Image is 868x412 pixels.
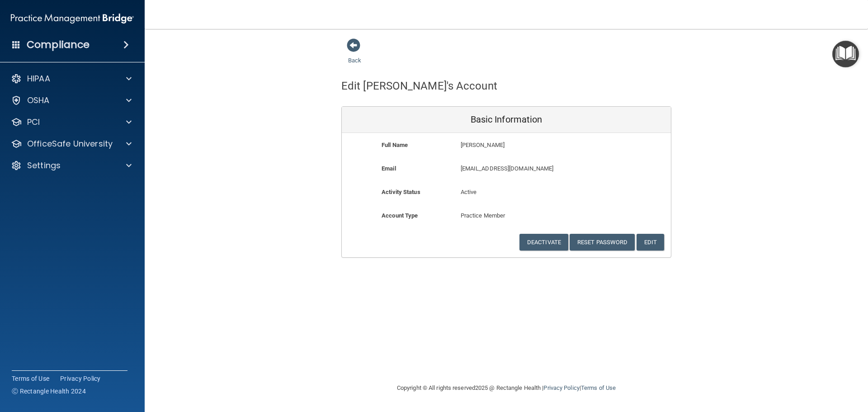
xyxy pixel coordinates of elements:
[382,165,396,172] b: Email
[60,374,101,383] a: Privacy Policy
[461,210,552,221] p: Practice Member
[27,117,40,128] p: PCI
[581,384,616,391] a: Terms of Use
[11,95,132,106] a: OSHA
[543,384,579,391] a: Privacy Policy
[382,212,418,219] b: Account Type
[27,138,113,149] p: OfficeSafe University
[341,80,497,92] h4: Edit [PERSON_NAME]'s Account
[11,9,134,28] img: PMB logo
[570,234,635,251] button: Reset Password
[461,163,605,174] p: [EMAIL_ADDRESS][DOMAIN_NAME]
[382,189,420,195] b: Activity Status
[519,234,568,251] button: Deactivate
[342,107,671,133] div: Basic Information
[637,234,664,251] button: Edit
[11,160,132,171] a: Settings
[461,140,605,151] p: [PERSON_NAME]
[12,387,86,396] span: Ⓒ Rectangle Health 2024
[11,73,132,84] a: HIPAA
[461,187,552,198] p: Active
[27,160,61,171] p: Settings
[832,41,859,67] button: Open Resource Center
[348,46,361,64] a: Back
[27,95,50,106] p: OSHA
[11,117,132,128] a: PCI
[712,348,857,384] iframe: Drift Widget Chat Controller
[27,73,50,84] p: HIPAA
[11,138,132,149] a: OfficeSafe University
[341,374,671,403] div: Copyright © All rights reserved 2025 @ Rectangle Health | |
[382,142,408,148] b: Full Name
[12,374,49,383] a: Terms of Use
[27,38,90,51] h4: Compliance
